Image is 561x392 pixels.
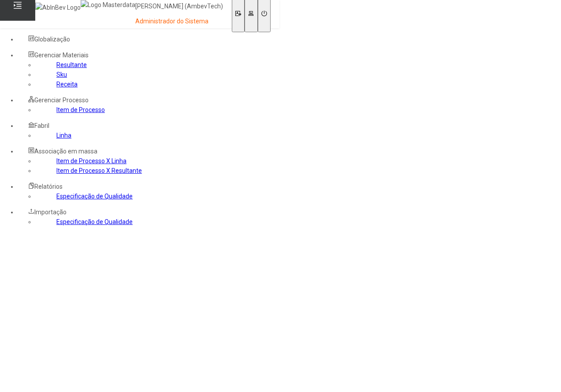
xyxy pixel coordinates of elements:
[56,132,71,139] a: Linha
[56,167,142,174] a: Item de Processo X Resultante
[34,97,89,104] span: Gerenciar Processo
[34,36,70,43] span: Globalização
[34,209,67,216] span: Importação
[56,71,67,78] a: Sku
[34,52,89,59] span: Gerenciar Materiais
[135,17,223,26] p: Administrador do Sistema
[56,81,78,88] a: Receita
[56,106,105,113] a: Item de Processo
[56,193,133,200] a: Especificação de Qualidade
[34,148,97,155] span: Associação em massa
[34,183,63,190] span: Relatórios
[135,2,223,11] p: [PERSON_NAME] (AmbevTech)
[35,3,81,12] img: AbInBev Logo
[56,157,126,164] a: Item de Processo X Linha
[56,61,87,68] a: Resultante
[56,218,133,225] a: Especificação de Qualidade
[34,122,49,129] span: Fabril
